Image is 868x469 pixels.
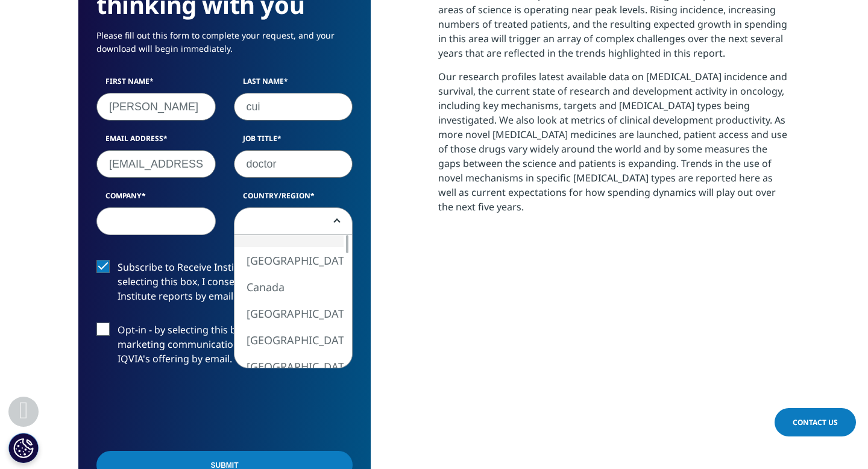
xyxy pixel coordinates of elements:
li: Canada [234,274,344,300]
label: First Name [96,76,216,93]
a: Contact Us [775,408,856,436]
li: [GEOGRAPHIC_DATA] [234,353,344,380]
li: [GEOGRAPHIC_DATA] [234,247,344,274]
label: Country/Region [234,190,353,207]
iframe: To enrich screen reader interactions, please activate Accessibility in Grammarly extension settings [96,385,280,432]
label: Company [96,190,216,207]
p: Our research profiles latest available data on [MEDICAL_DATA] incidence and survival, the current... [438,69,790,223]
label: Subscribe to Receive Institute Reports - by selecting this box, I consent to receiving IQVIA Inst... [96,260,353,310]
p: Please fill out this form to complete your request, and your download will begin immediately. [96,29,353,65]
li: [GEOGRAPHIC_DATA] [234,300,344,327]
span: Contact Us [793,417,838,427]
li: [GEOGRAPHIC_DATA] [234,327,344,353]
button: Cookies Settings [8,433,39,463]
label: Opt-in - by selecting this box, I consent to receiving marketing communications and information a... [96,323,353,373]
label: Email Address [96,133,216,150]
label: Last Name [234,76,353,93]
label: Job Title [234,133,353,150]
